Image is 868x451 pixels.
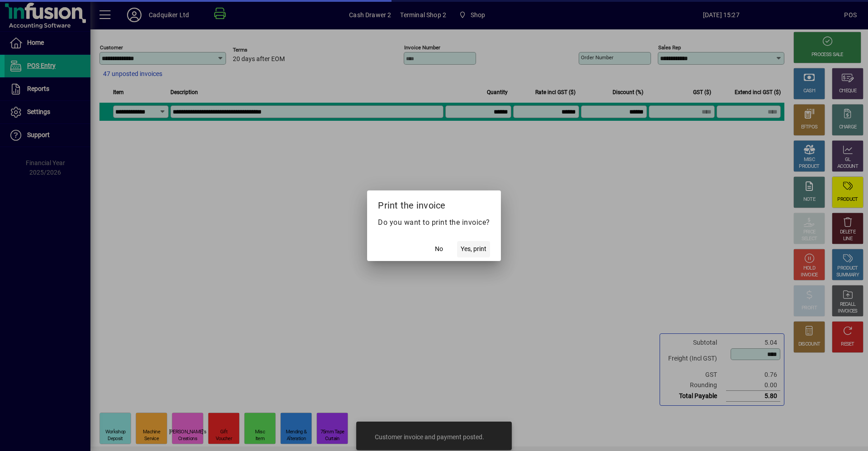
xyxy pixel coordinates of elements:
[461,244,486,254] span: Yes, print
[457,241,490,257] button: Yes, print
[378,217,490,228] p: Do you want to print the invoice?
[435,244,443,254] span: No
[425,241,453,257] button: No
[367,190,501,217] h2: Print the invoice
